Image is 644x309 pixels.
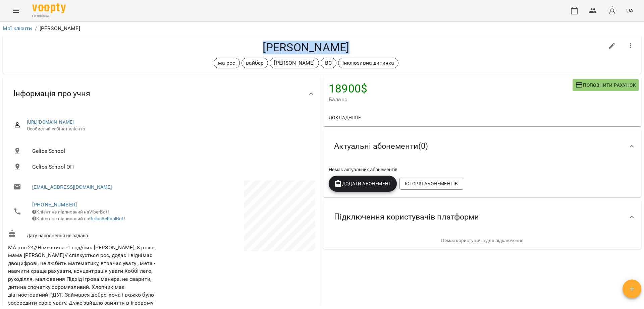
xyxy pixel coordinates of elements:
span: Gelios School ОП [32,163,310,171]
li: / [35,24,37,33]
p: вайбер [246,59,264,67]
div: Актуальні абонементи(0) [323,129,641,164]
p: ма рос [218,59,235,67]
h4: 18900 $ [329,82,573,96]
span: Докладніше [329,114,361,122]
span: For Business [32,14,66,18]
button: Історія абонементів [399,178,463,190]
span: Клієнт не підписаний на ViberBot! [32,209,109,214]
button: Menu [8,3,24,19]
div: вайбер [241,58,268,68]
a: GeliosSchoolBot [89,216,124,221]
a: [PHONE_NUMBER] [32,201,77,208]
div: ВС [321,58,336,68]
span: Додати Абонемент [334,180,391,188]
p: інклюзивна дитинка [342,59,394,67]
span: Поповнити рахунок [575,81,636,89]
span: UA [626,7,633,14]
h4: [PERSON_NAME] [8,41,604,54]
p: ВС [325,59,332,67]
span: Баланс [329,96,573,104]
div: ма рос [214,58,240,68]
p: [PERSON_NAME] [274,59,315,67]
span: Актуальні абонементи ( 0 ) [334,141,428,151]
p: [PERSON_NAME] [40,24,80,33]
a: [EMAIL_ADDRESS][DOMAIN_NAME] [32,184,112,190]
div: Немає актуальних абонементів [327,165,637,174]
span: Історія абонементів [405,180,458,188]
div: інклюзивна дитинка [338,58,399,68]
button: Поповнити рахунок [573,79,639,91]
span: Gelios School [32,147,310,155]
span: Клієнт не підписаний на ! [32,216,125,221]
img: Voopty Logo [32,3,66,13]
div: Підключення користувачів платформи [323,200,641,234]
div: Дату народження не задано [7,228,162,240]
a: [URL][DOMAIN_NAME] [27,119,74,125]
span: Інформація про учня [13,88,90,99]
div: [PERSON_NAME] [270,58,319,68]
button: Докладніше [326,112,364,124]
a: Мої клієнти [3,25,32,32]
div: Інформація про учня [3,76,321,111]
img: avatar_s.png [607,6,617,15]
button: UA [624,4,636,17]
span: Підключення користувачів платформи [334,212,479,222]
span: Особистий кабінет клієнта [27,126,310,132]
p: Немає користувачів для підключення [329,237,636,244]
nav: breadcrumb [3,24,641,33]
button: Додати Абонемент [329,176,397,192]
